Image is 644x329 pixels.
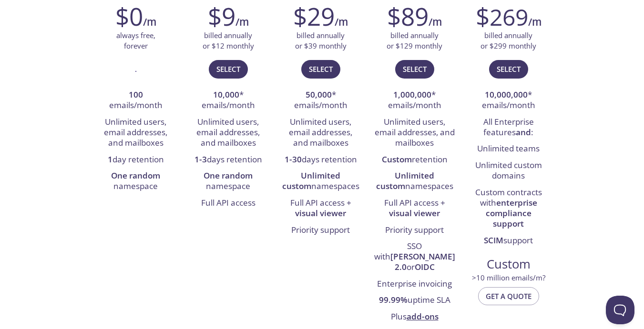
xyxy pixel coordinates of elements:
p: billed annually or $39 monthly [295,30,347,51]
li: days retention [282,152,360,168]
h6: /m [143,14,156,30]
h2: $ [476,2,528,30]
button: Select [209,60,248,78]
li: Priority support [282,222,360,239]
span: Custom [470,256,547,272]
strong: OIDC [415,261,435,272]
iframe: Help Scout Beacon - Open [606,296,634,324]
li: * emails/month [189,87,267,114]
li: All Enterprise features : [470,114,548,141]
li: * emails/month [470,87,548,114]
li: namespace [97,168,175,195]
strong: One random [111,170,160,181]
p: billed annually or $12 monthly [203,30,254,51]
strong: and [516,127,531,138]
strong: 10,000 [213,89,239,100]
strong: 50,000 [306,89,332,100]
button: Select [301,60,340,78]
strong: Unlimited custom [282,170,341,191]
p: billed annually or $299 monthly [480,30,536,51]
button: Select [489,60,528,78]
strong: 1-3 [194,154,207,165]
span: Select [403,63,427,75]
strong: 100 [129,89,143,100]
h6: /m [335,14,348,30]
button: Select [395,60,434,78]
strong: Unlimited custom [376,170,435,191]
strong: 1-30 [285,154,302,165]
strong: visual viewer [295,208,346,219]
button: Get a quote [478,287,539,305]
strong: 1 [108,154,112,165]
strong: One random [204,170,253,181]
li: namespaces [374,168,455,195]
li: namespaces [282,168,360,195]
li: uptime SLA [374,292,455,309]
li: Full API access + [282,195,360,222]
li: * emails/month [374,87,455,114]
li: retention [374,152,455,168]
strong: Custom [382,154,412,165]
strong: 10,000,000 [485,89,528,100]
li: Plus [374,309,455,325]
li: Unlimited teams [470,141,548,157]
strong: 99.99% [379,294,408,305]
li: day retention [97,152,175,168]
li: Unlimited users, email addresses, and mailboxes [374,114,455,152]
p: always free, forever [116,30,155,51]
strong: visual viewer [389,208,440,219]
li: emails/month [97,87,175,114]
h6: /m [528,14,542,30]
h2: $0 [115,2,143,30]
span: Select [497,63,521,75]
li: Full API access [189,195,267,211]
h2: $89 [387,2,429,30]
li: Unlimited users, email addresses, and mailboxes [189,114,267,152]
li: days retention [189,152,267,168]
li: Custom contracts with [470,185,548,233]
h2: $29 [293,2,335,30]
span: Select [309,63,333,75]
li: Unlimited custom domains [470,158,548,185]
li: Unlimited users, email addresses, and mailboxes [282,114,360,152]
p: billed annually or $129 monthly [387,30,442,51]
strong: 1,000,000 [393,89,431,100]
span: 269 [490,1,528,32]
span: Select [216,63,240,75]
li: * emails/month [282,87,360,114]
span: > 10 million emails/m? [472,273,545,282]
li: Full API access + [374,195,455,222]
li: Enterprise invoicing [374,276,455,292]
h6: /m [235,14,249,30]
strong: [PERSON_NAME] 2.0 [390,251,455,272]
li: Unlimited users, email addresses, and mailboxes [97,114,175,152]
strong: enterprise compliance support [486,197,537,229]
li: namespace [189,168,267,195]
li: Priority support [374,222,455,239]
h6: /m [429,14,442,30]
span: Get a quote [486,290,532,302]
li: SSO with or [374,239,455,276]
li: support [470,233,548,249]
h2: $9 [208,2,235,30]
a: add-ons [407,311,439,322]
strong: SCIM [484,235,503,246]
